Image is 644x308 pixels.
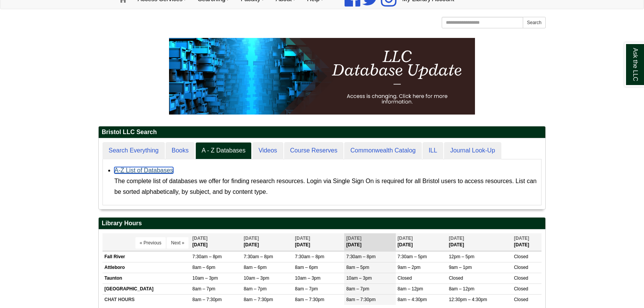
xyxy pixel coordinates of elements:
[449,254,475,259] span: 12pm – 5pm
[295,275,320,281] span: 10am – 3pm
[244,236,259,241] span: [DATE]
[444,142,501,159] a: Journal Look-Up
[295,265,318,270] span: 8am – 6pm
[346,265,369,270] span: 8am – 5pm
[244,275,269,281] span: 10am – 3pm
[514,297,528,302] span: Closed
[102,295,190,305] td: CHAT HOURS
[346,254,376,259] span: 7:30am – 8pm
[514,254,528,259] span: Closed
[244,265,267,270] span: 8am – 6pm
[99,126,545,138] h2: Bristol LLC Search
[449,297,487,302] span: 12:30pm – 4:30pm
[398,297,427,302] span: 8am – 4:30pm
[190,233,242,251] th: [DATE]
[346,297,376,302] span: 8am – 7:30pm
[346,275,372,281] span: 10am – 3pm
[512,233,542,251] th: [DATE]
[344,142,422,159] a: Commonwealth Catalog
[449,236,464,241] span: [DATE]
[167,237,189,249] button: Next »
[449,275,463,281] span: Closed
[295,236,310,241] span: [DATE]
[244,286,267,292] span: 8am – 7pm
[346,236,361,241] span: [DATE]
[398,265,421,270] span: 9am – 2pm
[523,17,546,28] button: Search
[195,142,252,159] a: A - Z Databases
[398,236,413,241] span: [DATE]
[102,251,190,262] td: Fall River
[514,286,528,292] span: Closed
[102,283,190,294] td: [GEOGRAPHIC_DATA]
[242,233,293,251] th: [DATE]
[166,142,195,159] a: Books
[192,297,222,302] span: 8am – 7:30pm
[447,233,512,251] th: [DATE]
[423,142,443,159] a: ILL
[514,265,528,270] span: Closed
[102,142,165,159] a: Search Everything
[192,236,208,241] span: [DATE]
[295,297,324,302] span: 8am – 7:30pm
[293,233,344,251] th: [DATE]
[192,254,222,259] span: 7:30am – 8pm
[192,265,215,270] span: 8am – 6pm
[114,167,173,174] a: A-Z List of Databases
[192,275,218,281] span: 10am – 3pm
[346,286,369,292] span: 8am – 7pm
[244,254,273,259] span: 7:30am – 8pm
[99,218,545,229] h2: Library Hours
[252,142,283,159] a: Videos
[102,273,190,283] td: Taunton
[284,142,344,159] a: Course Reserves
[102,262,190,273] td: Attleboro
[398,275,412,281] span: Closed
[398,254,427,259] span: 7:30am – 5pm
[295,254,324,259] span: 7:30am – 8pm
[135,237,166,249] button: « Previous
[169,38,475,115] img: HTML tutorial
[114,176,537,197] div: The complete list of databases we offer for finding research resources. Login via Single Sign On ...
[244,297,273,302] span: 8am – 7:30pm
[449,265,472,270] span: 9am – 1pm
[344,233,395,251] th: [DATE]
[514,236,529,241] span: [DATE]
[514,275,528,281] span: Closed
[295,286,318,292] span: 8am – 7pm
[398,286,423,292] span: 8am – 12pm
[449,286,475,292] span: 8am – 12pm
[396,233,447,251] th: [DATE]
[192,286,215,292] span: 8am – 7pm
